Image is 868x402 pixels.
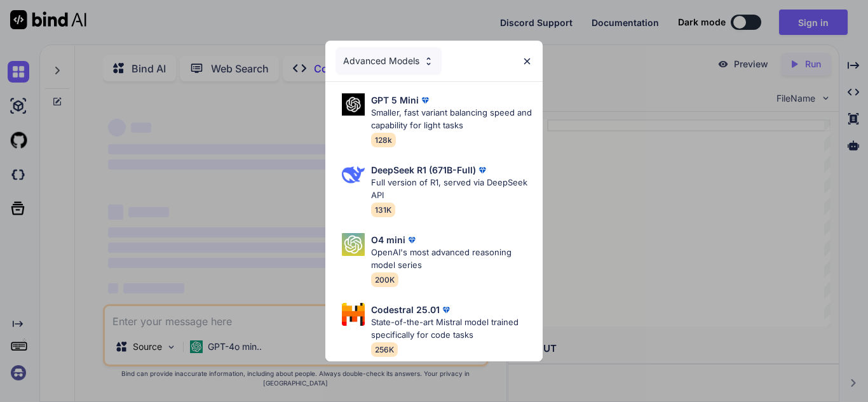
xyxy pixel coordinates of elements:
[342,163,365,186] img: Pick Models
[336,47,442,75] div: Advanced Models
[371,107,532,131] p: Smaller, fast variant balancing speed and capability for light tasks
[440,304,452,316] img: premium
[371,203,395,217] span: 131K
[371,133,396,147] span: 128k
[405,234,418,246] img: premium
[419,94,431,107] img: premium
[371,303,440,316] p: Codestral 25.01
[342,93,365,116] img: Pick Models
[371,163,476,177] p: DeepSeek R1 (671B-Full)
[371,233,405,246] p: O4 mini
[371,93,419,107] p: GPT 5 Mini
[476,164,489,177] img: premium
[342,233,365,256] img: Pick Models
[371,177,532,201] p: Full version of R1, served via DeepSeek API
[522,56,532,67] img: close
[371,342,398,357] span: 256K
[342,303,365,326] img: Pick Models
[371,246,532,271] p: OpenAI's most advanced reasoning model series
[371,316,532,341] p: State-of-the-art Mistral model trained specifically for code tasks
[423,56,434,67] img: Pick Models
[371,272,398,287] span: 200K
